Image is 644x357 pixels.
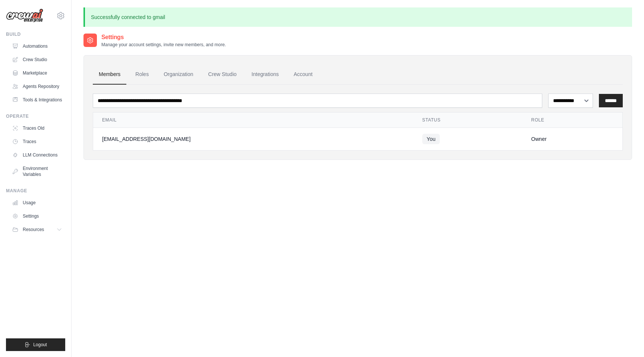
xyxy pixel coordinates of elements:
[9,149,65,161] a: LLM Connections
[9,210,65,222] a: Settings
[83,7,632,27] p: Successfully connected to gmail
[93,64,126,85] a: Members
[6,338,65,351] button: Logout
[9,122,65,134] a: Traces Old
[9,136,65,148] a: Traces
[101,42,226,48] p: Manage your account settings, invite new members, and more.
[202,64,243,85] a: Crew Studio
[93,113,413,128] th: Email
[413,113,523,128] th: Status
[9,197,65,209] a: Usage
[9,54,65,66] a: Crew Studio
[9,224,65,236] button: Resources
[522,113,622,128] th: Role
[246,64,285,85] a: Integrations
[422,134,440,144] span: You
[288,64,319,85] a: Account
[9,162,65,180] a: Environment Variables
[6,188,65,194] div: Manage
[33,342,47,348] span: Logout
[129,64,155,85] a: Roles
[23,227,44,233] span: Resources
[9,94,65,106] a: Tools & Integrations
[158,64,199,85] a: Organization
[101,33,226,42] h2: Settings
[531,135,613,143] div: Owner
[6,31,65,37] div: Build
[6,113,65,119] div: Operate
[6,9,43,23] img: Logo
[9,67,65,79] a: Marketplace
[9,80,65,92] a: Agents Repository
[102,135,404,143] div: [EMAIL_ADDRESS][DOMAIN_NAME]
[9,40,65,52] a: Automations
